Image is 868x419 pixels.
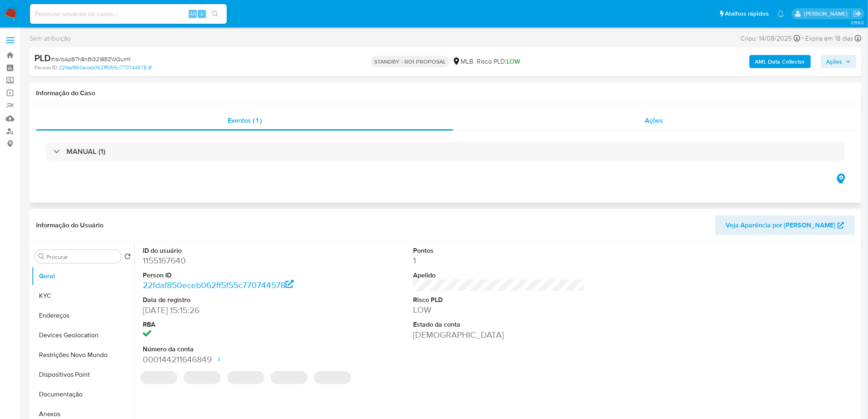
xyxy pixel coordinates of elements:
span: ‌ [314,371,351,384]
button: Devices Geolocation [32,325,134,345]
span: Eventos ( 1 ) [228,116,262,125]
dd: 000144211646849 [143,354,315,365]
dd: [DEMOGRAPHIC_DATA] [413,329,585,341]
dt: RBA [143,320,315,329]
dt: Estado da conta [413,320,585,329]
span: LOW [507,57,520,66]
button: Ações [821,55,857,68]
b: Person ID [34,64,57,71]
h1: Informação do Usuário [36,221,103,229]
span: Veja Aparência por [PERSON_NAME] [726,215,836,235]
span: Atalhos rápidos [725,9,769,18]
dd: 1 [413,255,585,266]
span: - [802,33,804,44]
p: leticia.siqueira@mercadolivre.com [804,10,850,18]
span: ‌ [184,371,221,384]
dd: 1155167640 [143,255,315,266]
a: 22fdaf850eceb062ff5f55c770744578 [59,64,152,71]
span: Expira em 18 dias [806,34,854,43]
button: Retornar ao pedido padrão [124,253,131,262]
span: ‌ [140,371,177,384]
span: Alt [190,10,196,18]
input: Pesquise usuários ou casos... [30,9,227,19]
div: MLB [452,57,473,66]
dt: Risco PLD [413,295,585,305]
dt: ID do usuário [143,246,315,255]
div: Criou: 14/08/2025 [741,33,800,44]
dd: [DATE] 15:15:26 [143,305,315,316]
dt: Apelido [413,271,585,280]
button: Veja Aparência por [PERSON_NAME] [715,215,855,235]
button: Procurar [38,253,45,260]
span: s [201,10,203,18]
button: search-icon [207,8,224,20]
button: KYC [32,286,134,306]
dt: Pontos [413,246,585,255]
dt: Person ID [143,271,315,280]
p: STANDBY - ROI PROPOSAL [371,56,449,67]
a: Notificações [777,10,784,17]
dt: Número da conta [143,345,315,354]
dt: Data de registro [143,295,315,305]
span: Risco PLD: [477,57,520,66]
h1: Informação do Caso [36,89,855,97]
dd: LOW [413,304,585,316]
span: ‌ [271,371,308,384]
button: AML Data Collector [749,55,811,68]
button: Geral [32,266,134,286]
input: Procurar [46,253,118,261]
span: Ações [645,116,663,125]
h3: MANUAL (1) [66,147,105,156]
button: Endereços [32,306,134,325]
span: Sem atribuição [30,34,71,43]
button: Restrições Novo Mundo [32,345,134,365]
a: 22fdaf850eceb062ff5f55c770744578 [143,279,294,291]
div: MANUAL (1) [46,142,845,161]
button: Documentação [32,385,134,404]
span: ‌ [227,371,264,384]
span: # isVbApB7h8nBI3218BZWQumY [51,55,131,63]
b: AML Data Collector [755,55,805,68]
b: PLD [34,51,51,64]
a: Sair [853,9,862,18]
button: Dispositivos Point [32,365,134,385]
span: Ações [827,55,843,68]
